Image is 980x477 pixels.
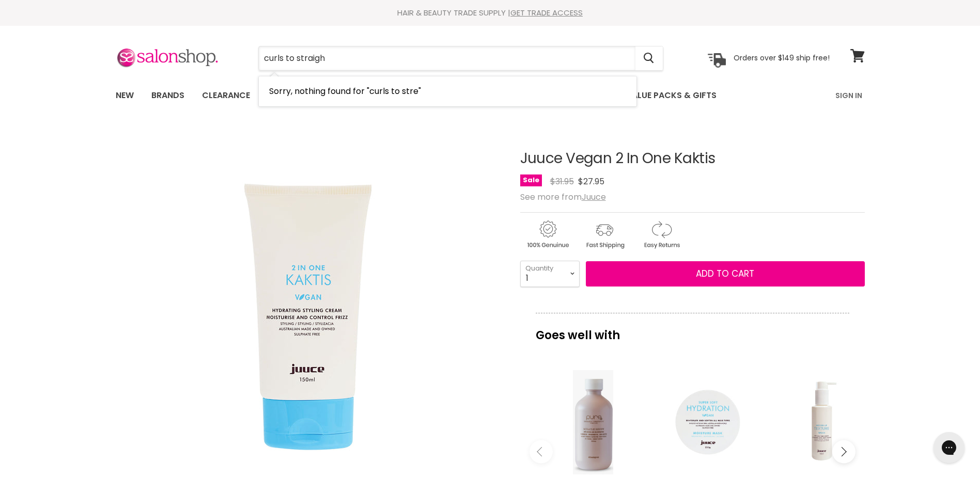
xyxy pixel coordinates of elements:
[520,191,606,203] span: See more from
[696,267,754,280] span: Add to cart
[144,85,192,106] a: Brands
[103,81,878,110] nav: Main
[258,46,663,71] form: Product
[510,7,583,18] a: GET TRADE ACCESS
[103,8,878,18] div: HAIR & BEAUTY TRADE SUPPLY |
[928,428,970,467] iframe: Gorgias live chat messenger
[108,85,142,106] a: New
[582,191,606,203] a: Juuce
[536,313,849,347] p: Goes well with
[734,53,830,62] p: Orders over $149 ship free!
[634,219,689,250] img: returns.gif
[586,261,865,287] button: Add to cart
[108,81,777,110] ul: Main menu
[520,219,575,250] img: genuine.gif
[550,176,574,187] span: $31.95
[635,46,663,70] button: Search
[578,176,604,187] span: $27.95
[577,219,632,250] img: shipping.gif
[259,46,635,70] input: Search
[520,261,580,287] select: Quantity
[269,85,421,97] span: Sorry, nothing found for "curls to stre"
[618,85,724,106] a: Value Packs & Gifts
[520,151,865,167] h1: Juuce Vegan 2 In One Kaktis
[829,85,868,106] a: Sign In
[194,85,258,106] a: Clearance
[520,174,542,186] span: Sale
[259,76,636,106] li: No Results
